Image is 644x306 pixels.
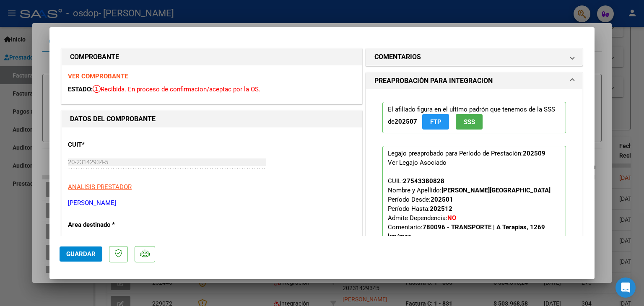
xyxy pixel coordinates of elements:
div: Ver Legajo Asociado [388,158,447,167]
strong: [PERSON_NAME][GEOGRAPHIC_DATA] [441,187,551,194]
strong: NO [447,214,456,222]
p: Legajo preaprobado para Período de Prestación: [382,146,566,267]
a: VER COMPROBANTE [68,73,128,80]
span: Recibida. En proceso de confirmacion/aceptac por la OS. [93,86,260,93]
span: ANALISIS PRESTADOR [68,183,132,191]
strong: 202501 [431,196,453,203]
h1: COMENTARIOS [374,52,421,62]
h1: PREAPROBACIÓN PARA INTEGRACION [374,76,493,86]
strong: 202509 [523,150,545,157]
strong: DATOS DEL COMPROBANTE [70,115,156,123]
mat-expansion-panel-header: COMENTARIOS [366,49,582,65]
span: SSS [464,118,475,126]
button: Guardar [60,246,102,262]
span: ESTADO: [68,86,93,93]
button: FTP [422,114,449,130]
strong: 780096 - TRANSPORTE | A Terapias, 1269 km/mes [388,223,545,240]
span: Guardar [66,250,96,258]
div: PREAPROBACIÓN PARA INTEGRACION [366,89,582,286]
button: SSS [456,114,483,130]
p: CUIT [68,140,154,150]
div: Open Intercom Messenger [615,277,636,298]
p: El afiliado figura en el ultimo padrón que tenemos de la SSS de [382,102,566,133]
span: CUIL: Nombre y Apellido: Período Desde: Período Hasta: Admite Dependencia: [388,177,551,240]
strong: 202507 [395,118,417,125]
mat-expansion-panel-header: PREAPROBACIÓN PARA INTEGRACION [366,73,582,89]
strong: 202512 [430,205,452,213]
span: Comentario: [388,223,545,240]
span: FTP [430,118,441,126]
p: Area destinado * [68,220,154,230]
div: 27543380828 [403,176,444,186]
strong: COMPROBANTE [70,53,119,61]
p: [PERSON_NAME] [68,198,356,208]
